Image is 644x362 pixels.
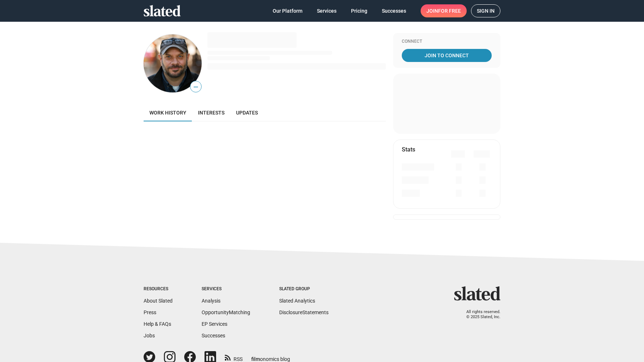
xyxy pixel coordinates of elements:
[202,321,227,327] a: EP Services
[471,4,500,17] a: Sign in
[202,333,225,338] a: Successes
[317,4,337,17] span: Services
[192,104,230,121] a: Interests
[351,4,367,17] span: Pricing
[190,82,201,92] span: —
[382,4,406,17] span: Successes
[144,321,171,327] a: Help & FAQs
[144,298,173,304] a: About Slated
[230,104,264,121] a: Updates
[311,4,342,17] a: Services
[149,110,186,116] span: Work history
[279,286,329,292] div: Slated Group
[426,4,461,17] span: Join
[438,4,461,17] span: for free
[279,309,329,315] a: DisclosureStatements
[144,333,155,338] a: Jobs
[279,298,315,304] a: Slated Analytics
[402,49,492,62] a: Join To Connect
[144,309,156,315] a: Press
[345,4,373,17] a: Pricing
[198,110,224,116] span: Interests
[402,39,492,45] div: Connect
[202,286,250,292] div: Services
[459,309,500,320] p: All rights reserved. © 2025 Slated, Inc.
[402,146,415,153] mat-card-title: Stats
[251,356,260,362] span: film
[477,5,495,17] span: Sign in
[421,4,467,17] a: Joinfor free
[144,286,173,292] div: Resources
[403,49,490,62] span: Join To Connect
[144,104,192,121] a: Work history
[267,4,308,17] a: Our Platform
[236,110,258,116] span: Updates
[273,4,302,17] span: Our Platform
[202,298,220,304] a: Analysis
[376,4,412,17] a: Successes
[202,309,250,315] a: OpportunityMatching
